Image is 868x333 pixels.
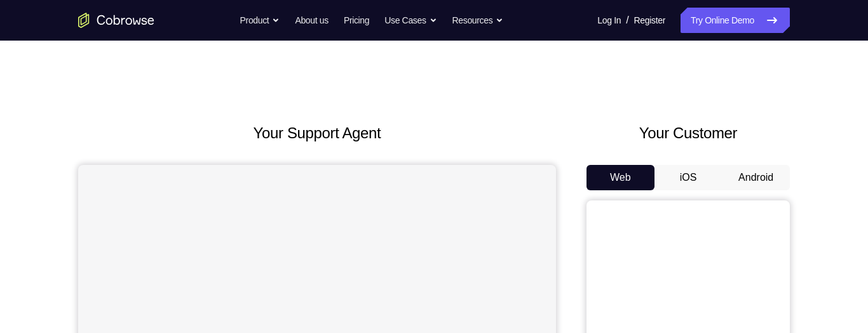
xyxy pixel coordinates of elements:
a: About us [295,8,328,33]
button: Android [722,165,790,190]
a: Try Online Demo [681,8,790,33]
button: Product [240,8,280,33]
a: Register [634,8,665,33]
button: Use Cases [384,8,437,33]
a: Log In [597,8,621,33]
span: / [626,13,628,28]
h2: Your Customer [587,122,790,145]
a: Pricing [344,8,369,33]
button: iOS [654,165,722,190]
a: Go to the home page [78,13,154,28]
h2: Your Support Agent [78,122,556,145]
button: Web [587,165,654,190]
button: Resources [452,8,504,33]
